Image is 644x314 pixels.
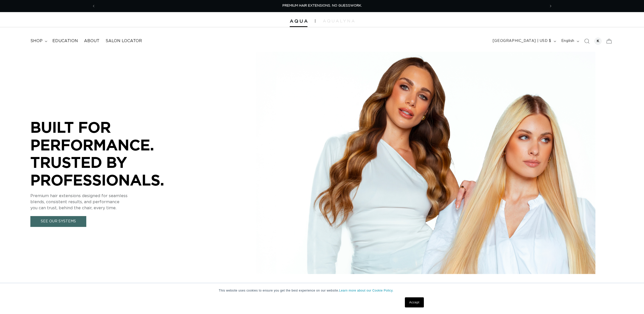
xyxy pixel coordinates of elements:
span: About [84,38,99,44]
p: BUILT FOR PERFORMANCE. TRUSTED BY PROFESSIONALS. [30,118,182,189]
summary: Search [581,36,592,47]
button: [GEOGRAPHIC_DATA] | USD $ [490,36,558,46]
summary: shop [27,35,49,47]
a: About [81,35,102,47]
img: Aqua Hair Extensions [290,19,307,23]
span: Salon Locator [106,38,142,44]
img: aqualyna.com [323,19,355,22]
a: See Our Systems [30,216,86,227]
button: Next announcement [545,1,556,11]
a: Education [49,35,81,47]
a: Salon Locator [102,35,145,47]
span: shop [30,38,43,44]
button: English [558,36,581,46]
span: English [561,38,574,44]
span: Education [52,38,78,44]
span: [GEOGRAPHIC_DATA] | USD $ [493,38,551,44]
p: This website uses cookies to ensure you get the best experience on our website. [219,288,425,293]
button: Previous announcement [88,1,99,11]
p: Premium hair extensions designed for seamless blends, consistent results, and performance you can... [30,193,182,211]
a: Accept [405,297,424,307]
a: Learn more about our Cookie Policy. [339,289,393,292]
span: PREMIUM HAIR EXTENSIONS. NO GUESSWORK. [282,4,362,7]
